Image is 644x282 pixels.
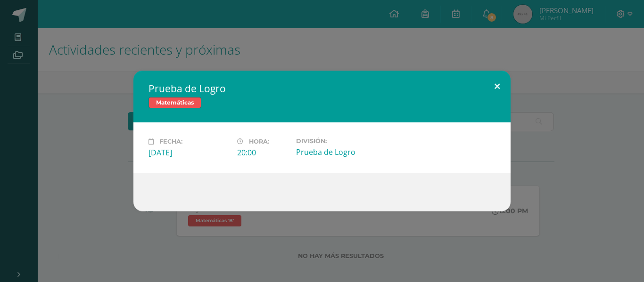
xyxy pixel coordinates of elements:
[249,138,269,145] span: Hora:
[149,82,495,95] h2: Prueba de Logro
[296,137,377,145] label: División:
[484,71,511,103] button: Close (Esc)
[149,147,230,158] div: [DATE]
[149,97,201,108] span: Matemáticas
[159,138,182,145] span: Fecha:
[296,147,377,157] div: Prueba de Logro
[237,147,289,158] div: 20:00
